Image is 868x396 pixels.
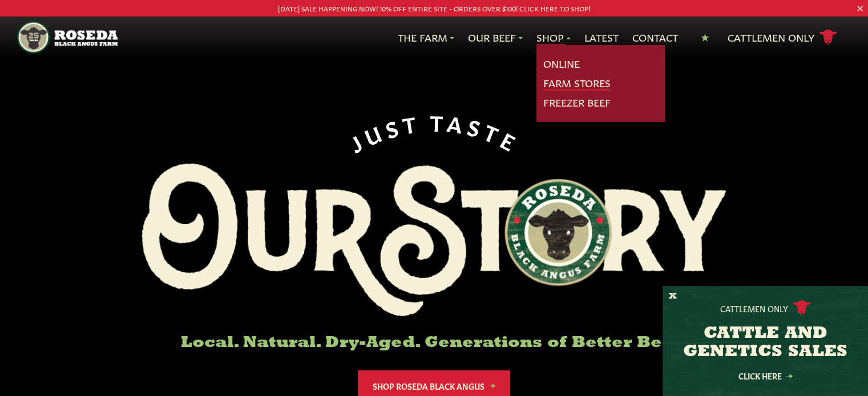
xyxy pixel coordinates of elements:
[543,76,611,91] a: Farm Stores
[430,109,448,133] span: T
[468,30,523,45] a: Our Beef
[669,291,677,303] button: X
[344,109,525,154] div: JUST TASTE
[728,27,837,47] a: Cattlemen Only
[142,334,726,352] h6: Local. Natural. Dry-Aged. Generations of Better Beef.
[398,30,454,45] a: The Farm
[632,30,678,45] a: Contact
[465,113,487,140] span: S
[43,2,825,14] p: [DATE] SALE HAPPENING NOW! 10% OFF ENTIRE SITE - ORDERS OVER $100! CLICK HERE TO SHOP!
[401,110,422,135] span: T
[714,372,817,379] a: Click Here
[17,21,117,54] img: https://roseda.com/wp-content/uploads/2021/05/roseda-25-header.png
[793,300,811,316] img: cattle-icon.svg
[446,110,468,135] span: A
[481,119,506,146] span: T
[17,17,850,58] nav: Main Navigation
[142,164,726,316] img: Roseda Black Aangus Farm
[543,95,611,110] a: Freezer Beef
[584,30,619,45] a: Latest
[536,30,571,45] a: Shop
[720,303,788,314] p: Cattlemen Only
[677,325,854,361] h3: CATTLE AND GENETICS SALES
[360,118,387,147] span: U
[344,127,368,154] span: J
[543,56,580,71] a: Online
[382,113,404,139] span: S
[498,126,524,154] span: E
